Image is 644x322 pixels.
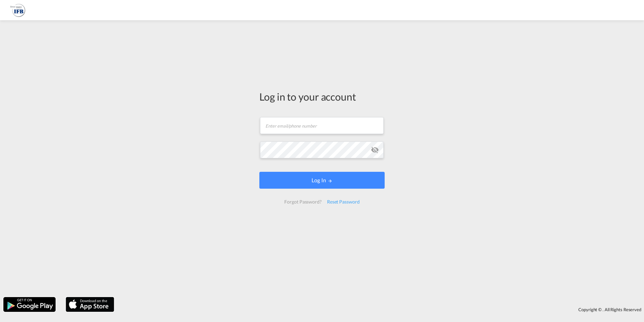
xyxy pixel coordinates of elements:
button: LOGIN [259,172,385,189]
input: Enter email/phone number [260,117,384,134]
div: Copyright © . All Rights Reserved [118,304,644,315]
div: Forgot Password? [282,196,324,208]
img: apple.png [65,296,115,313]
md-icon: icon-eye-off [371,146,379,154]
div: Log in to your account [259,89,385,104]
img: google.png [3,296,56,313]
img: b628ab10256c11eeb52753acbc15d091.png [10,3,25,18]
div: Reset Password [324,196,362,208]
